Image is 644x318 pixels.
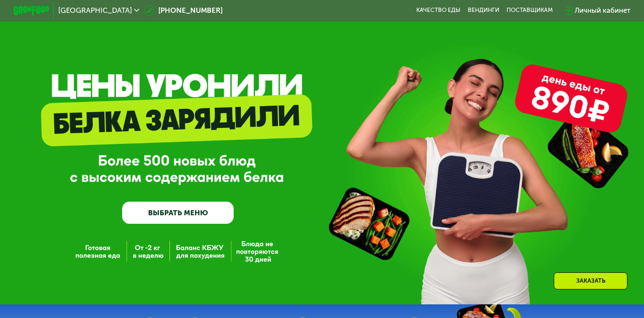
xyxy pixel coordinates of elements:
[575,5,630,16] div: Личный кабинет
[144,5,223,16] a: [PHONE_NUMBER]
[507,7,553,14] div: поставщикам
[554,272,627,289] div: Заказать
[416,7,461,14] a: Качество еды
[122,202,234,224] a: ВЫБРАТЬ МЕНЮ
[58,7,132,14] span: [GEOGRAPHIC_DATA]
[468,7,499,14] a: Вендинги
